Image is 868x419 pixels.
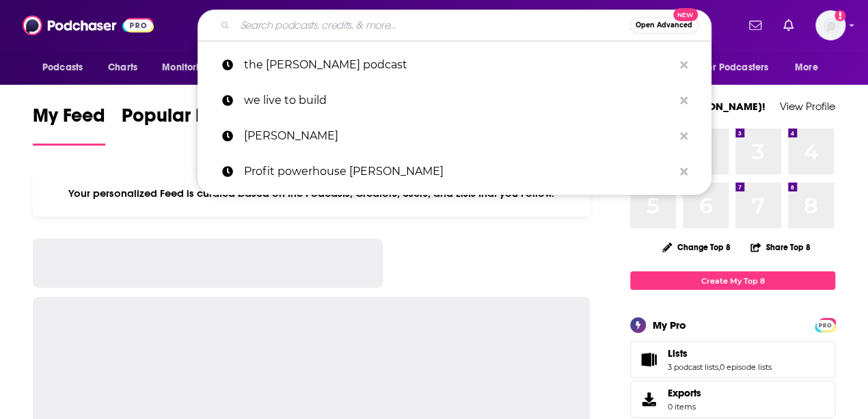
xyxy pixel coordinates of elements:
[817,319,833,329] a: PRO
[122,104,238,146] a: Popular Feed
[630,341,835,378] span: Lists
[198,47,711,83] a: the [PERSON_NAME] podcast
[244,118,673,154] p: drew cashmore
[42,58,83,77] span: Podcasts
[198,83,711,118] a: we live to build
[198,10,711,41] div: Search podcasts, credits, & more...
[668,387,701,399] span: Exports
[780,100,835,113] a: View Profile
[815,10,845,40] span: Logged in as crenshawcomms
[653,319,686,332] div: My Pro
[635,390,662,409] span: Exports
[654,239,739,256] button: Change Top 8
[795,58,818,77] span: More
[703,58,768,77] span: For Podcasters
[33,104,105,135] span: My Feed
[673,8,698,21] span: New
[244,154,673,189] p: Profit powerhouse alan chen
[33,104,105,146] a: My Feed
[636,22,692,29] span: Open Advanced
[122,104,238,135] span: Popular Feed
[162,58,211,77] span: Monitoring
[108,58,137,77] span: Charts
[785,55,835,81] button: open menu
[152,55,228,81] button: open menu
[629,17,699,33] button: Open AdvancedNew
[630,381,835,418] a: Exports
[815,10,845,40] button: Show profile menu
[630,271,835,290] a: Create My Top 8
[668,362,718,372] a: 3 podcast lists
[668,347,772,360] a: Lists
[668,402,701,411] span: 0 items
[244,47,673,83] p: the michael peres podcast
[718,362,720,372] span: ,
[23,12,154,38] img: Podchaser - Follow, Share and Rate Podcasts
[835,10,845,21] svg: Add a profile image
[668,347,688,360] span: Lists
[235,14,629,36] input: Search podcasts, credits, & more...
[778,14,799,37] a: Show notifications dropdown
[815,10,845,40] img: User Profile
[635,350,662,369] a: Lists
[99,55,146,81] a: Charts
[198,154,711,189] a: Profit powerhouse [PERSON_NAME]
[33,170,590,217] div: Your personalized Feed is curated based on the Podcasts, Creators, Users, and Lists that you Follow.
[198,118,711,154] a: [PERSON_NAME]
[744,14,767,37] a: Show notifications dropdown
[720,362,772,372] a: 0 episode lists
[694,55,788,81] button: open menu
[750,234,811,260] button: Share Top 8
[817,320,833,330] span: PRO
[244,83,673,118] p: we live to build
[33,55,100,81] button: open menu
